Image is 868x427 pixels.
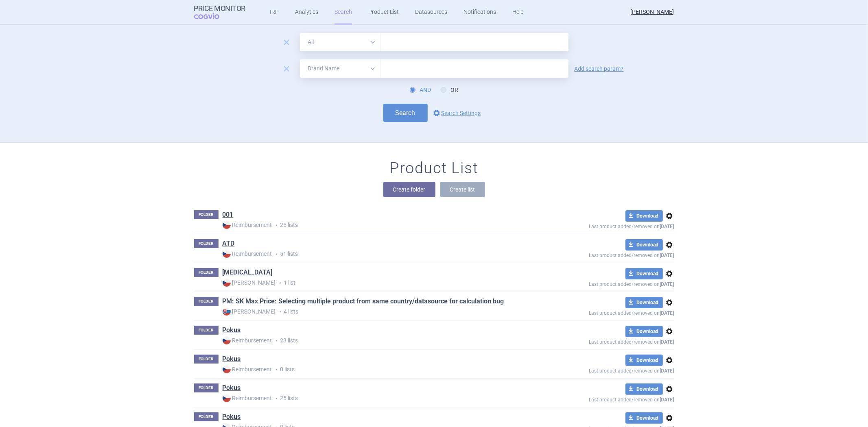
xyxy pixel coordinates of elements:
strong: [PERSON_NAME] [223,279,276,287]
strong: Reimbursement [223,250,272,258]
a: Search Settings [432,108,481,118]
i: • [272,394,280,403]
p: 51 lists [223,250,530,258]
strong: Reimbursement [223,365,272,373]
span: COGVIO [194,13,231,19]
button: Download [625,383,663,395]
h1: Pokus [223,383,241,394]
p: 23 lists [223,336,530,345]
button: Download [625,297,663,308]
strong: [DATE] [660,310,674,316]
strong: [DATE] [660,368,674,374]
img: CZ [223,336,231,344]
p: Last product added/removed on [530,337,674,345]
h1: PM: SK Max Price: Selecting multiple product from same country/datasource for calculation bug [223,297,504,307]
strong: [DATE] [660,253,674,258]
h1: Pokus [223,326,241,336]
p: Last product added/removed on [530,222,674,229]
strong: Reimbursement [223,336,272,344]
strong: Reimbursement [223,394,272,402]
button: Create folder [383,182,435,197]
strong: [DATE] [660,339,674,345]
p: FOLDER [194,210,219,219]
a: Pokus [223,383,241,392]
a: Pokus [223,326,241,335]
button: Download [625,326,663,337]
img: CZ [223,365,231,373]
img: SK [223,307,231,316]
h1: ATD [223,239,235,250]
a: 001 [223,210,234,219]
button: Create list [440,182,485,197]
p: FOLDER [194,383,219,392]
h1: 001 [223,210,234,221]
a: Add search param? [575,66,624,72]
h1: Pokus [223,355,241,365]
img: CZ [223,250,231,258]
p: 25 lists [223,394,530,403]
i: • [272,250,280,258]
strong: Price Monitor [194,4,246,13]
a: PM: SK Max Price: Selecting multiple product from same country/datasource for calculation bug [223,297,504,306]
a: Pokus [223,355,241,364]
img: CZ [223,394,231,402]
img: CZ [223,221,231,229]
button: Search [383,104,428,122]
button: Download [625,412,663,424]
strong: [DATE] [660,281,674,287]
p: FOLDER [194,355,219,364]
i: • [276,279,284,287]
img: CZ [223,279,231,287]
p: FOLDER [194,326,219,335]
p: 4 lists [223,307,530,316]
a: ATD [223,239,235,248]
label: OR [441,86,458,94]
strong: [DATE] [660,224,674,229]
h1: Pokus [223,412,241,423]
i: • [276,308,284,316]
p: FOLDER [194,268,219,277]
p: Last product added/removed on [530,251,674,258]
p: Last product added/removed on [530,395,674,403]
i: • [272,337,280,345]
p: 0 lists [223,365,530,374]
a: [MEDICAL_DATA] [223,268,273,277]
p: FOLDER [194,239,219,248]
p: FOLDER [194,412,219,421]
p: Last product added/removed on [530,308,674,316]
p: Last product added/removed on [530,366,674,374]
button: Download [625,210,663,222]
p: Last product added/removed on [530,279,674,287]
button: Download [625,355,663,366]
p: FOLDER [194,297,219,306]
p: 25 lists [223,221,530,229]
h1: Product List [390,159,479,178]
label: AND [410,86,431,94]
a: Price MonitorCOGVIO [194,4,246,20]
p: 1 list [223,279,530,287]
button: Download [625,268,663,279]
strong: [DATE] [660,397,674,403]
button: Download [625,239,663,251]
strong: Reimbursement [223,221,272,229]
h1: Humira [223,268,273,279]
a: Pokus [223,412,241,421]
i: • [272,366,280,374]
strong: [PERSON_NAME] [223,307,276,316]
i: • [272,221,280,229]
